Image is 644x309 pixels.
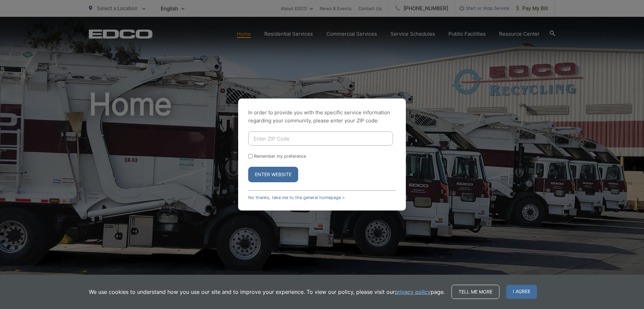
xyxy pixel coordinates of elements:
[254,154,306,159] label: Remember my preference
[89,288,445,296] p: We use cookies to understand how you use our site and to improve your experience. To view our pol...
[248,131,393,146] input: Enter ZIP Code
[451,285,499,299] a: Tell me more
[248,109,396,125] p: In order to provide you with the specific service information regarding your community, please en...
[395,288,431,296] a: privacy policy
[506,285,537,299] span: I agree
[248,167,298,182] button: Enter Website
[248,195,345,200] a: No thanks, take me to the general homepage >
